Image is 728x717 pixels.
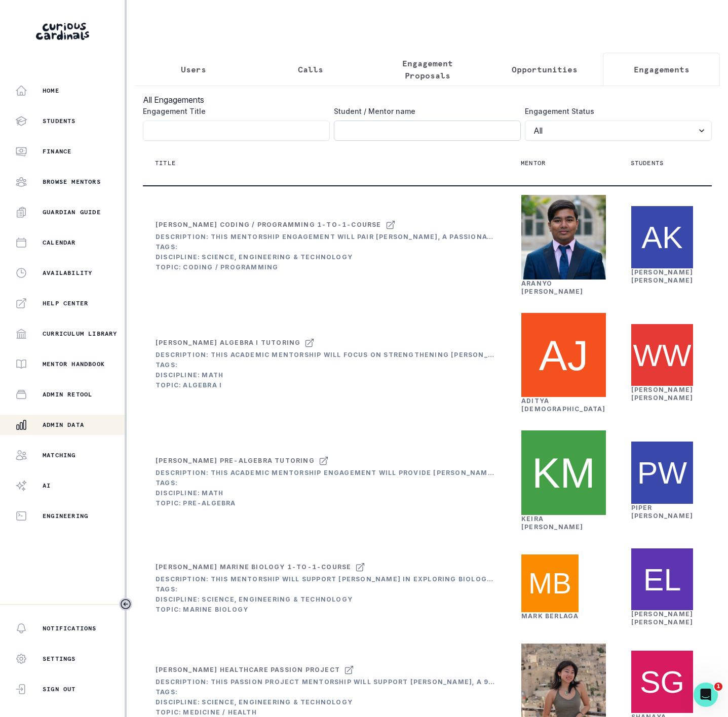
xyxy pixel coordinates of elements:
[525,106,706,116] label: Engagement Status
[156,499,496,507] div: Topic: Pre-Algebra
[521,397,606,413] a: Aditya [DEMOGRAPHIC_DATA]
[512,63,578,75] p: Opportunities
[43,451,76,459] p: Matching
[156,606,496,614] div: Topic: Marine Biology
[156,243,496,251] div: Tags:
[156,263,496,271] div: Topic: Coding / Programming
[631,159,664,167] p: Students
[156,678,496,686] div: Description: This Passion Project mentorship will support [PERSON_NAME], a 9th grader with health...
[521,612,579,620] a: Mark Berlaga
[156,233,496,241] div: Description: This mentorship engagement will pair [PERSON_NAME], a passionate 5th grader skilled ...
[119,597,132,611] button: Toggle sidebar
[143,106,324,116] label: Engagement Title
[43,269,92,277] p: Availability
[334,106,515,116] label: Student / Mentor name
[521,515,584,531] a: Keira [PERSON_NAME]
[43,178,101,186] p: Browse Mentors
[43,147,71,155] p: Finance
[156,575,496,583] div: Description: This mentorship will support [PERSON_NAME] in exploring biology and related STEM fie...
[631,504,694,520] a: Piper [PERSON_NAME]
[43,360,105,368] p: Mentor Handbook
[156,469,496,477] div: Description: This Academic Mentorship engagement will provide [PERSON_NAME], a 7th grader at [GEO...
[155,159,176,167] p: Title
[156,563,351,571] div: [PERSON_NAME] Marine Biology 1-to-1-course
[43,655,76,663] p: Settings
[694,683,718,707] iframe: Intercom live chat
[36,23,89,40] img: Curious Cardinals Logo
[156,595,496,604] div: Discipline: Science, Engineering & Technology
[43,330,118,338] p: Curriculum Library
[156,585,496,593] div: Tags:
[156,698,496,706] div: Discipline: Science, Engineering & Technology
[156,221,381,229] div: [PERSON_NAME] Coding / Programming 1-to-1-course
[181,63,206,75] p: Users
[43,299,88,307] p: Help Center
[43,87,59,95] p: Home
[631,610,694,626] a: [PERSON_NAME] [PERSON_NAME]
[43,482,51,490] p: AI
[156,371,496,379] div: Discipline: Math
[156,479,496,487] div: Tags:
[156,361,496,369] div: Tags:
[43,512,88,520] p: Engineering
[43,390,92,399] p: Admin Retool
[156,381,496,389] div: Topic: Algebra I
[634,63,689,75] p: Engagements
[521,280,584,295] a: Aranyo [PERSON_NAME]
[156,339,300,347] div: [PERSON_NAME] Algebra I tutoring
[156,351,496,359] div: Description: This Academic Mentorship will focus on strengthening [PERSON_NAME]'s math and physic...
[156,489,496,497] div: Discipline: Math
[156,708,496,716] div: Topic: Medicine / Health
[631,386,694,402] a: [PERSON_NAME] [PERSON_NAME]
[43,117,76,125] p: Students
[43,685,76,693] p: Sign Out
[43,624,97,632] p: Notifications
[43,208,101,216] p: Guardian Guide
[156,688,496,696] div: Tags:
[377,57,477,82] p: Engagement Proposals
[298,63,323,75] p: Calls
[143,94,712,106] h3: All Engagements
[156,666,340,674] div: [PERSON_NAME] Healthcare Passion Project
[43,238,76,247] p: Calendar
[156,253,496,261] div: Discipline: Science, Engineering & Technology
[714,683,722,691] span: 1
[631,268,694,284] a: [PERSON_NAME] [PERSON_NAME]
[521,159,546,167] p: Mentor
[43,421,84,429] p: Admin Data
[156,457,315,465] div: [PERSON_NAME] Pre-Algebra tutoring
